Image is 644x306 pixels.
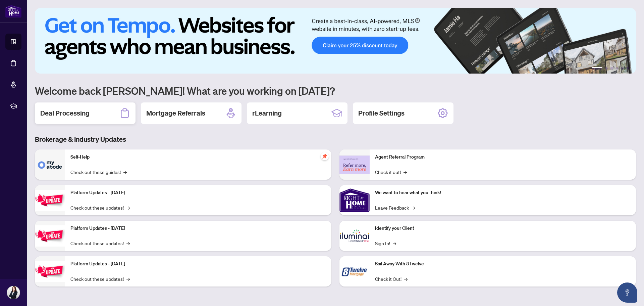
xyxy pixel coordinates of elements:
[404,168,407,176] span: →
[592,67,602,70] button: 1
[375,189,631,196] p: We want to hear what you think!
[70,204,130,211] a: Check out these updates!→
[40,108,90,118] h2: Deal Processing
[70,275,130,282] a: Check out these updates!→
[35,225,65,247] img: Platform Updates - July 8, 2025
[358,108,405,118] h2: Profile Settings
[126,239,130,247] span: →
[70,154,326,161] p: Self-Help
[616,67,619,70] button: 4
[375,168,407,176] a: Check it out!→
[339,185,370,215] img: We want to hear what you think!
[375,154,631,161] p: Agent Referral Program
[621,67,624,70] button: 5
[617,282,637,303] button: Open asap
[375,275,408,282] a: Check it Out!→
[375,239,396,247] a: Sign In!→
[70,239,130,247] a: Check out these updates!→
[321,152,329,160] span: pushpin
[35,190,65,211] img: Platform Updates - July 21, 2025
[252,108,282,118] h2: rLearning
[375,225,631,232] p: Identify your Client
[605,67,608,70] button: 2
[70,225,326,232] p: Platform Updates - [DATE]
[35,84,636,97] h1: Welcome back [PERSON_NAME]! What are you working on [DATE]?
[70,260,326,268] p: Platform Updates - [DATE]
[7,286,20,299] img: Profile Icon
[35,8,636,74] img: Slide 0
[123,168,127,176] span: →
[610,67,613,70] button: 3
[393,239,396,247] span: →
[146,108,205,118] h2: Mortgage Referrals
[70,189,326,196] p: Platform Updates - [DATE]
[70,168,127,176] a: Check out these guides!→
[375,204,415,211] a: Leave Feedback→
[126,275,130,282] span: →
[35,261,65,282] img: Platform Updates - June 23, 2025
[404,275,408,282] span: →
[339,221,370,251] img: Identify your Client
[126,204,130,211] span: →
[35,135,636,144] h3: Brokerage & Industry Updates
[35,149,65,180] img: Self-Help
[339,256,370,287] img: Sail Away With 8Twelve
[627,67,629,70] button: 6
[5,5,21,17] img: logo
[375,260,631,268] p: Sail Away With 8Twelve
[412,204,415,211] span: →
[339,156,370,174] img: Agent Referral Program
